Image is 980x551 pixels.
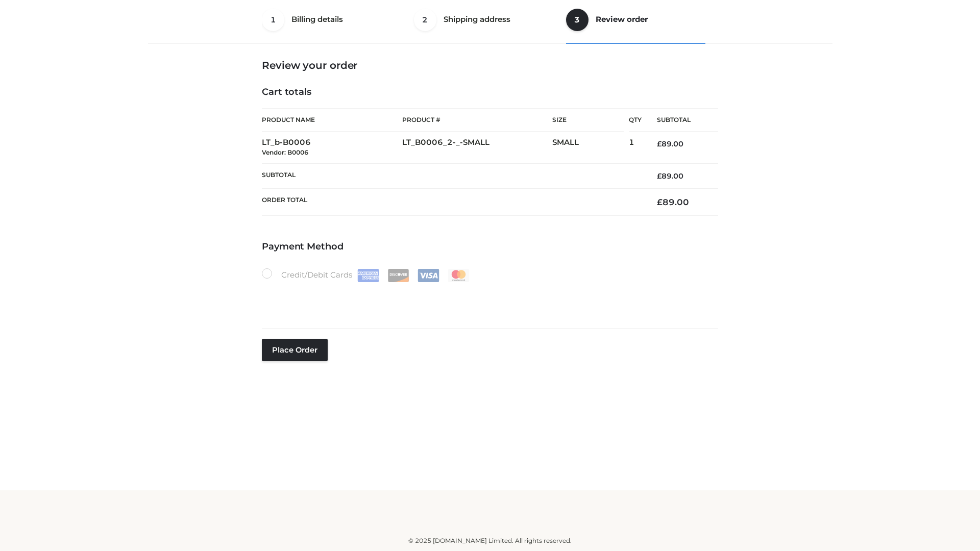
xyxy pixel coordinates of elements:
label: Credit/Debit Cards [262,268,471,282]
small: Vendor: B0006 [262,148,308,156]
th: Product Name [262,108,402,132]
bdi: 89.00 [657,197,689,207]
bdi: 89.00 [657,139,683,148]
div: © 2025 [DOMAIN_NAME] Limited. All rights reserved. [152,536,828,546]
th: Qty [629,108,642,132]
bdi: 89.00 [657,171,683,181]
td: 1 [629,132,642,164]
th: Subtotal [262,163,642,188]
h4: Payment Method [262,241,718,253]
td: LT_b-B0006 [262,132,402,164]
h4: Cart totals [262,87,718,98]
iframe: Secure payment input frame [260,280,716,317]
th: Order Total [262,189,642,216]
img: Visa [418,269,439,282]
span: £ [657,171,661,181]
span: £ [657,139,661,148]
span: £ [657,197,663,207]
th: Size [552,109,624,132]
button: Place order [262,339,328,361]
img: Amex [357,269,379,282]
th: Subtotal [642,109,718,132]
h3: Review your order [262,59,718,71]
img: Mastercard [448,269,470,282]
img: Discover [387,269,409,282]
td: LT_B0006_2-_-SMALL [402,132,552,164]
td: SMALL [552,132,629,164]
th: Product # [402,108,552,132]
